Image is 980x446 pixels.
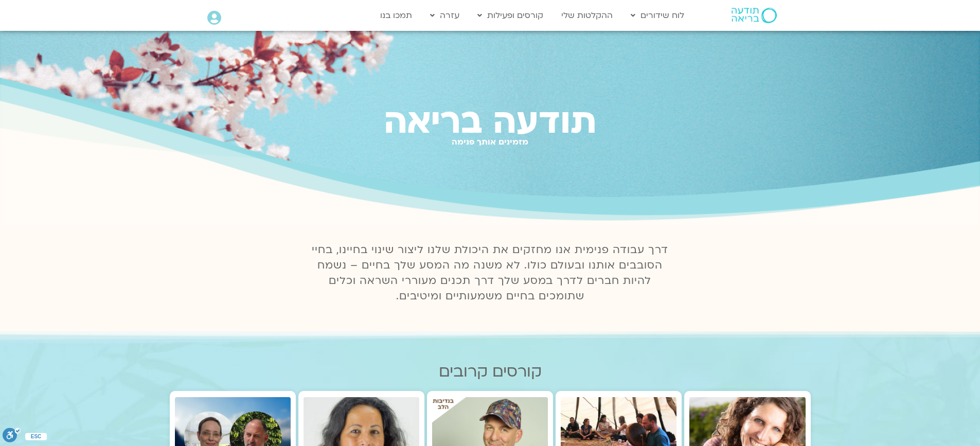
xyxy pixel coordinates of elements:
a: ההקלטות שלי [556,6,618,25]
img: תודעה בריאה [732,8,777,23]
a: עזרה [425,6,465,25]
a: קורסים ופעילות [472,6,548,25]
p: דרך עבודה פנימית אנו מחזקים את היכולת שלנו ליצור שינוי בחיינו, בחיי הסובבים אותנו ובעולם כולו. לא... [306,242,674,304]
a: לוח שידורים [626,6,689,25]
h2: קורסים קרובים [170,363,811,381]
a: תמכו בנו [375,6,417,25]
